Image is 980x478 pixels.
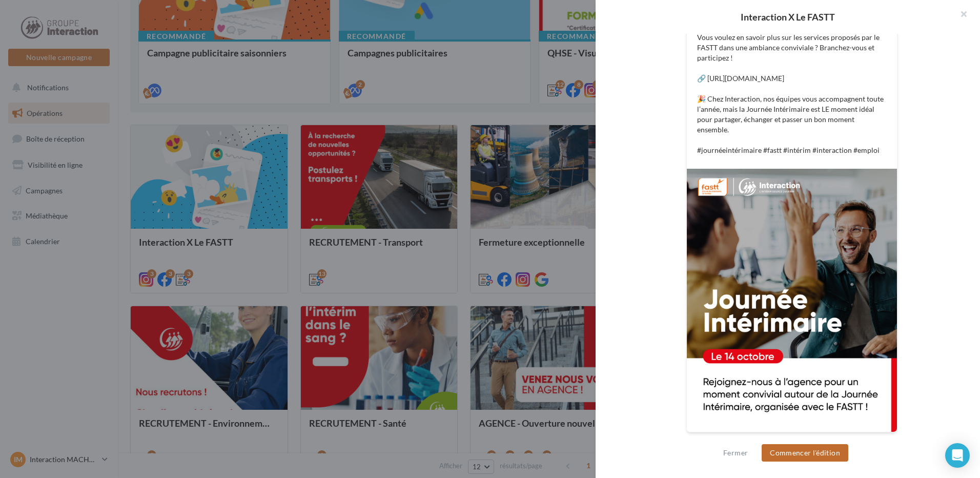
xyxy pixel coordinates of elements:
[612,12,964,22] div: Interaction X Le FASTT
[686,432,897,446] div: La prévisualisation est non-contractuelle
[945,443,970,468] div: Open Intercom Messenger
[762,444,848,462] button: Commencer l'édition
[719,447,752,459] button: Fermer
